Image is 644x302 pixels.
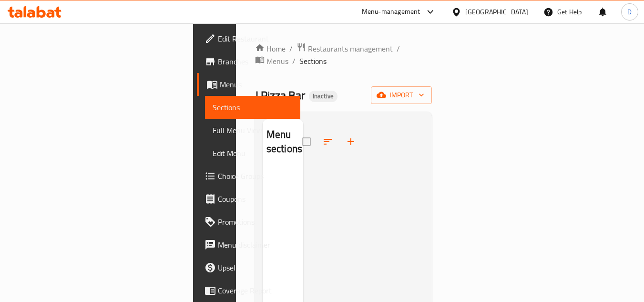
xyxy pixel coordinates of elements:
[339,130,362,153] button: Add section
[378,89,424,101] span: import
[197,73,301,96] a: Menus
[213,147,293,159] span: Edit Menu
[397,43,400,54] li: /
[205,142,301,165] a: Edit Menu
[213,125,293,136] span: Full Menu View
[218,239,293,250] span: Menu disclaimer
[197,27,301,50] a: Edit Restaurant
[197,233,301,256] a: Menu disclaimer
[218,216,293,228] span: Promotions
[627,7,632,17] span: D
[197,210,301,233] a: Promotions
[197,165,301,187] a: Choice Groups
[218,193,293,205] span: Coupons
[218,262,293,273] span: Upsell
[205,119,301,142] a: Full Menu View
[197,187,301,210] a: Coupons
[218,33,293,44] span: Edit Restaurant
[218,170,293,182] span: Choice Groups
[371,86,432,104] button: import
[309,91,337,102] div: Inactive
[197,279,301,302] a: Coverage Report
[308,43,393,54] span: Restaurants management
[263,165,303,172] nav: Menu sections
[309,92,337,100] span: Inactive
[465,7,528,17] div: [GEOGRAPHIC_DATA]
[255,42,432,67] nav: breadcrumb
[255,84,305,106] span: J Pizza Bar
[218,285,293,296] span: Coverage Report
[362,6,420,18] div: Menu-management
[213,102,293,113] span: Sections
[205,96,301,119] a: Sections
[296,42,393,55] a: Restaurants management
[220,79,293,90] span: Menus
[299,55,327,67] span: Sections
[197,50,301,73] a: Branches
[218,56,293,67] span: Branches
[197,256,301,279] a: Upsell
